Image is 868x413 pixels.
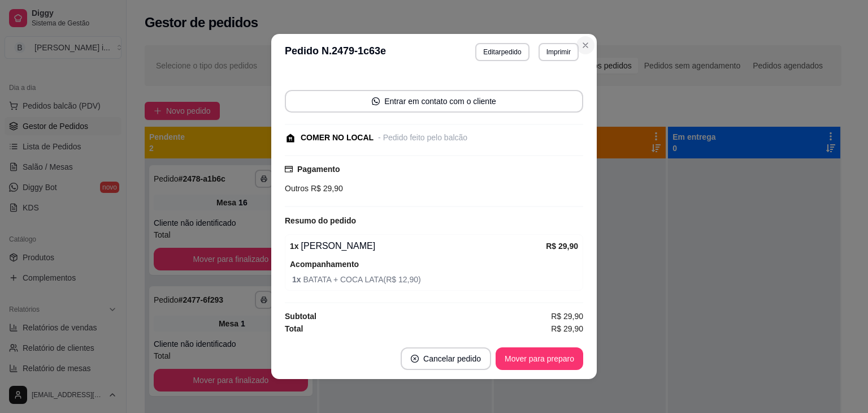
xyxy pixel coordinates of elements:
strong: Total [285,324,303,333]
button: Mover para preparo [496,347,583,370]
button: whats-appEntrar em contato com o cliente [285,90,583,113]
strong: Acompanhamento [290,260,359,269]
div: - Pedido feito pelo balcão [378,132,467,144]
strong: R$ 29,90 [546,242,578,251]
strong: 1 x [290,242,299,251]
span: close-circle [411,355,419,363]
span: R$ 29,90 [551,310,583,322]
span: Outros [285,184,309,193]
button: close-circleCancelar pedido [401,347,491,370]
span: R$ 29,90 [309,184,343,193]
span: R$ 29,90 [551,322,583,335]
strong: Resumo do pedido [285,216,356,225]
span: whats-app [372,97,380,105]
strong: 1 x [292,275,303,284]
button: Close [576,36,594,54]
span: credit-card [285,165,293,173]
strong: Pagamento [297,165,340,174]
div: [PERSON_NAME] [290,239,546,253]
h3: Pedido N. 2479-1c63e [285,43,386,61]
strong: Subtotal [285,312,316,321]
div: COMER NO LOCAL [301,132,374,144]
span: BATATA + COCA LATA ( R$ 12,90 ) [292,273,578,286]
button: Editarpedido [475,43,529,61]
button: Imprimir [539,43,579,61]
